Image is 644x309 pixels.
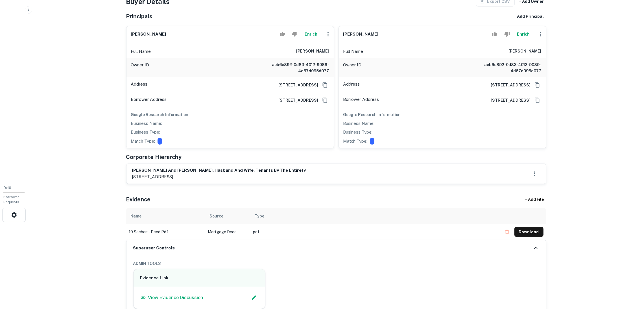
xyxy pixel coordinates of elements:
[533,81,542,89] button: Copy Address
[296,48,329,55] h6: [PERSON_NAME]
[126,208,205,224] th: Name
[131,31,166,38] h6: [PERSON_NAME]
[131,120,162,127] p: Business Name:
[210,213,224,219] div: Source
[515,195,554,205] div: + Add File
[486,97,531,103] a: [STREET_ADDRESS]
[343,96,379,105] p: Borrower Address
[474,62,542,74] h6: aeb6e892-0d83-4012-9089-4d67d095d077
[302,29,320,40] button: Enrich
[205,208,250,224] th: Source
[131,81,148,89] p: Address
[514,227,543,237] button: Download
[205,224,250,240] td: Mortgage Deed
[126,195,151,204] h5: Evidence
[140,294,203,301] a: View Evidence Discussion
[321,96,329,105] button: Copy Address
[533,96,542,105] button: Copy Address
[126,224,205,240] td: 10 sachem - deed.pdf
[131,62,149,74] p: Owner ID
[126,153,182,161] h5: Corporate Hierarchy
[133,260,539,267] h6: ADMIN TOOLS
[514,29,532,40] button: Enrich
[255,213,265,219] div: Type
[131,112,329,118] h6: Google Research Information
[250,224,499,240] td: pdf
[616,264,644,291] iframe: Chat Widget
[343,138,368,145] p: Match Type:
[502,29,512,40] button: Reject
[343,31,379,38] h6: [PERSON_NAME]
[131,96,167,105] p: Borrower Address
[343,48,363,55] p: Full Name
[490,29,500,40] button: Accept
[509,48,542,55] h6: [PERSON_NAME]
[278,29,287,40] button: Accept
[512,11,546,21] button: + Add Principal
[250,208,499,224] th: Type
[131,48,151,55] p: Full Name
[486,82,531,88] a: [STREET_ADDRESS]
[131,129,160,136] p: Business Type:
[250,293,258,302] button: Edit Slack Link
[148,294,203,301] p: View Evidence Discussion
[131,138,155,145] p: Match Type:
[3,195,19,204] span: Borrower Requests
[3,186,11,190] span: 0 / 10
[321,81,329,89] button: Copy Address
[274,82,318,88] a: [STREET_ADDRESS]
[343,112,542,118] h6: Google Research Information
[132,167,306,174] h6: [PERSON_NAME] and [PERSON_NAME], husband and wife, tenants by the entirety
[290,29,300,40] button: Reject
[343,62,362,74] p: Owner ID
[343,81,360,89] p: Address
[126,208,546,240] div: scrollable content
[140,275,259,281] h6: Evidence Link
[132,173,306,180] p: [STREET_ADDRESS]
[261,62,329,74] h6: aeb6e892-0d83-4012-9089-4d67d095d077
[126,12,153,21] h5: Principals
[274,97,318,103] a: [STREET_ADDRESS]
[502,227,512,236] button: Delete file
[343,129,373,136] p: Business Type:
[133,245,175,251] h6: Superuser Controls
[343,120,375,127] p: Business Name:
[131,213,142,219] div: Name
